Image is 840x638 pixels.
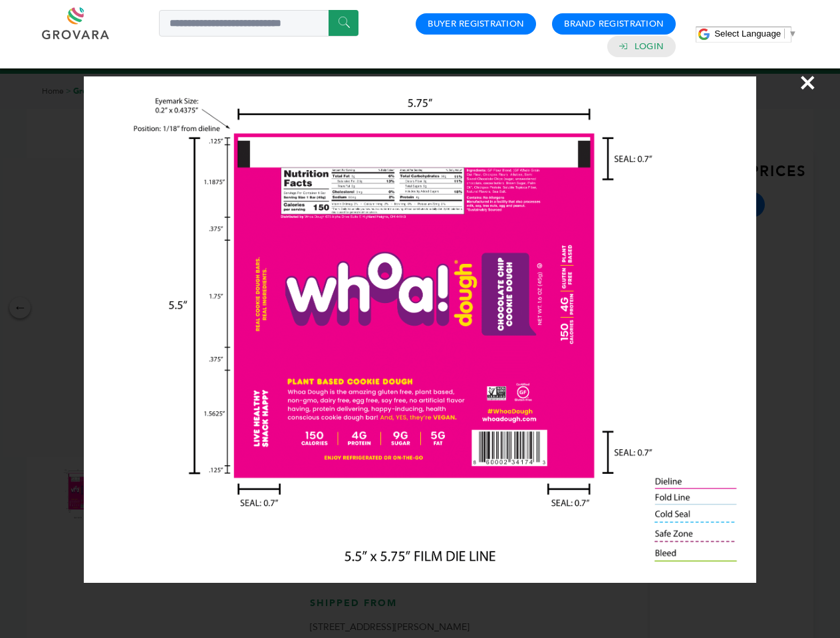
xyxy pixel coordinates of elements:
input: Search a product or brand... [159,10,358,37]
a: Select Language​ [714,29,797,39]
span: ​ [784,29,785,39]
a: Login [634,41,664,53]
img: Image Preview [84,76,756,583]
a: Brand Registration [564,18,664,30]
a: Buyer Registration [428,18,524,30]
span: ▼ [788,29,797,39]
span: Select Language [714,29,781,39]
span: × [799,64,817,101]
